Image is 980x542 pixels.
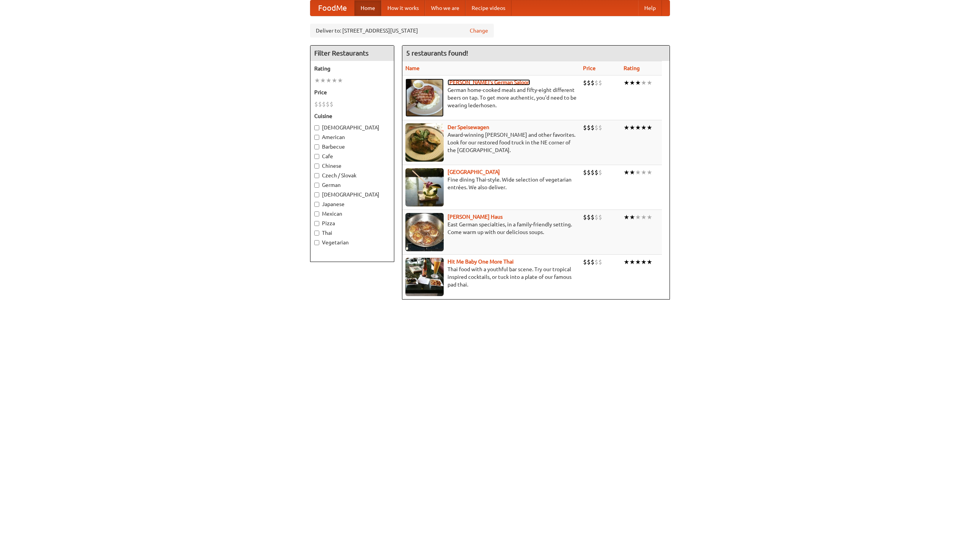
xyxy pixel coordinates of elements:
a: Price [583,65,596,71]
img: speisewagen.jpg [405,123,444,162]
li: $ [583,123,587,132]
li: ★ [320,76,326,85]
a: Rating [624,65,640,71]
label: Pizza [314,219,390,227]
label: Japanese [314,200,390,208]
p: East German specialties, in a family-friendly setting. Come warm up with our delicious soups. [405,221,577,236]
li: ★ [635,123,641,132]
li: $ [326,100,330,108]
input: Thai [314,231,319,236]
img: kohlhaus.jpg [405,213,444,251]
ng-pluralize: 5 restaurants found! [406,49,468,57]
h4: Filter Restaurants [310,46,394,61]
li: ★ [647,79,652,87]
input: Japanese [314,202,319,207]
li: $ [583,213,587,221]
li: $ [598,213,602,221]
p: Fine dining Thai-style. Wide selection of vegetarian entrées. We also deliver. [405,176,577,191]
li: ★ [624,213,629,221]
li: $ [587,168,591,177]
label: German [314,181,390,189]
li: ★ [641,213,647,221]
li: $ [591,213,595,221]
li: ★ [635,168,641,177]
input: [DEMOGRAPHIC_DATA] [314,192,319,197]
li: $ [583,258,587,266]
img: esthers.jpg [405,79,444,117]
input: Czech / Slovak [314,173,319,178]
input: Chinese [314,164,319,169]
li: ★ [624,258,629,266]
li: ★ [641,79,647,87]
li: $ [587,258,591,266]
a: Recipe videos [465,0,511,16]
b: [GEOGRAPHIC_DATA] [448,169,500,175]
p: German home-cooked meals and fifty-eight different beers on tap. To get more authentic, you'd nee... [405,86,577,109]
p: Award-winning [PERSON_NAME] and other favorites. Look for our restored food truck in the NE corne... [405,131,577,154]
a: [PERSON_NAME]'s German Saloon [448,79,530,85]
li: $ [330,100,333,108]
li: $ [591,258,595,266]
label: [DEMOGRAPHIC_DATA] [314,124,390,131]
label: Cafe [314,152,390,160]
li: $ [598,79,602,87]
a: [PERSON_NAME] Haus [448,214,503,220]
input: Pizza [314,221,319,226]
a: Home [354,0,381,16]
p: Thai food with a youthful bar scene. Try our tropical inspired cocktails, or tuck into a plate of... [405,265,577,288]
a: Hit Me Baby One More Thai [448,259,514,265]
li: ★ [641,258,647,266]
a: How it works [381,0,425,16]
input: Cafe [314,154,319,159]
li: ★ [647,168,652,177]
li: ★ [641,123,647,132]
a: Help [638,0,662,16]
li: ★ [635,79,641,87]
label: Barbecue [314,143,390,151]
li: ★ [337,76,343,85]
li: $ [587,123,591,132]
a: FoodMe [310,0,354,16]
li: $ [587,79,591,87]
li: $ [598,123,602,132]
label: Vegetarian [314,239,390,246]
img: satay.jpg [405,168,444,206]
li: $ [322,100,326,108]
a: Who we are [425,0,465,16]
li: $ [595,123,598,132]
li: ★ [629,168,635,177]
li: ★ [647,213,652,221]
a: Name [405,65,420,71]
a: Change [470,27,488,34]
li: ★ [624,79,629,87]
li: $ [587,213,591,221]
li: ★ [635,213,641,221]
input: Barbecue [314,144,319,149]
li: ★ [326,76,332,85]
li: ★ [624,123,629,132]
li: ★ [332,76,337,85]
li: $ [314,100,318,108]
li: $ [595,258,598,266]
label: American [314,133,390,141]
li: $ [598,168,602,177]
input: Vegetarian [314,240,319,245]
label: [DEMOGRAPHIC_DATA] [314,191,390,198]
li: ★ [635,258,641,266]
li: $ [583,168,587,177]
li: $ [591,168,595,177]
div: Deliver to: [STREET_ADDRESS][US_STATE] [310,24,494,38]
li: ★ [624,168,629,177]
li: ★ [647,123,652,132]
li: ★ [314,76,320,85]
li: ★ [647,258,652,266]
a: Der Speisewagen [448,124,489,130]
li: $ [318,100,322,108]
h5: Cuisine [314,112,390,120]
li: ★ [629,123,635,132]
input: Mexican [314,211,319,216]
